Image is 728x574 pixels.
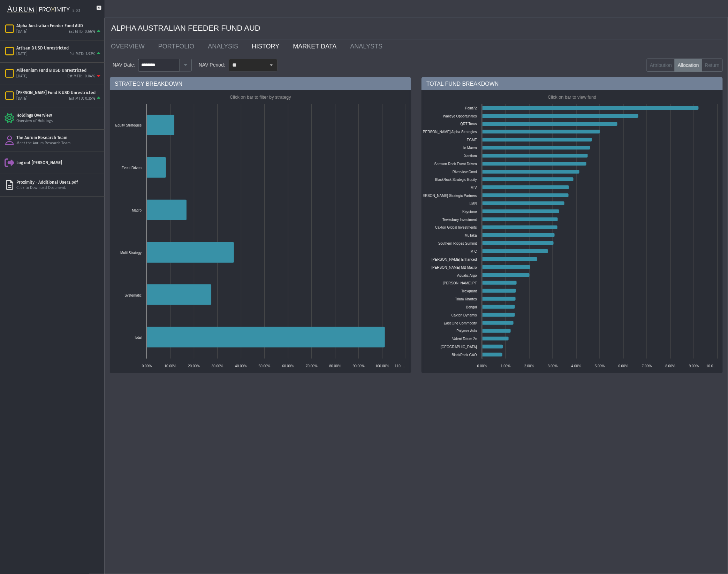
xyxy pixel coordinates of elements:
text: 8.00% [666,364,675,368]
text: 3.00% [548,364,558,368]
text: Bengal [466,305,477,309]
text: 50.00% [259,364,271,368]
div: [DATE] [16,74,28,79]
text: 80.00% [329,364,341,368]
text: BlackRock Strategic Equity [435,178,477,182]
text: Equity Strategies [115,123,142,127]
text: 0.00% [142,364,152,368]
div: Overview of Holdings [16,118,102,124]
text: LMR [470,202,477,206]
a: OVERVIEW [106,39,153,53]
label: Attribution [647,59,675,72]
text: Multi Strategy [120,251,142,255]
text: [GEOGRAPHIC_DATA] [441,345,477,349]
text: 2.00% [524,364,534,368]
text: [PERSON_NAME] MB Macro [432,266,477,269]
div: The Aurum Research Team [16,135,102,140]
text: 5.00% [595,364,605,368]
text: Walleye Opportunities [443,114,477,118]
text: 40.00% [235,364,247,368]
text: 110.… [395,364,405,368]
text: 7.00% [642,364,652,368]
text: Southern Ridges Summit [438,242,477,245]
text: Xantium [464,154,477,158]
div: ALPHA AUSTRALIAN FEEDER FUND AUD [111,17,723,39]
text: Polymer Asia [457,329,477,333]
a: HISTORY [247,39,288,53]
div: Select [265,59,277,71]
text: Tewksbury Investment [442,218,477,222]
div: Millennium Fund B USD Unrestricted [16,68,102,73]
text: Macro [132,208,142,212]
img: Aurum-Proximity%20white.svg [7,2,70,18]
text: 1.00% [501,364,510,368]
text: MuTaka [465,234,477,237]
text: 10.00% [165,364,176,368]
div: Meet the Aurum Research Team [16,141,102,146]
div: TOTAL FUND BREAKDOWN [422,77,723,90]
a: PORTFOLIO [153,39,203,53]
text: [PERSON_NAME] Alpha Strategies [422,130,477,134]
text: M C [471,250,477,253]
text: [PERSON_NAME] Strategic Partners [419,194,477,198]
text: Trexquant [461,289,477,293]
a: ANALYSTS [345,39,391,53]
text: 9.00% [689,364,699,368]
div: STRATEGY BREAKDOWN [110,77,411,90]
text: [PERSON_NAME] PT [443,281,477,285]
text: 6.00% [619,364,628,368]
div: NAV Date: [110,59,138,71]
text: 70.00% [306,364,318,368]
div: Log out [PERSON_NAME] [16,160,102,166]
text: Caxton Global Investments [435,225,477,229]
div: Artisan B USD Unrestricted [16,45,102,51]
text: EGMF [467,138,477,142]
a: ANALYSIS [203,39,247,53]
text: Systematic [124,293,142,297]
text: M V [471,186,477,190]
text: 20.00% [188,364,200,368]
text: Click on bar to view fund [548,94,596,100]
text: East One Commodity [444,321,477,325]
div: Est MTD: 1.93% [69,52,95,57]
text: 90.00% [353,364,365,368]
text: Riverview Omni [453,170,477,174]
text: Event Driven [122,166,142,170]
text: 30.00% [212,364,223,368]
div: Est MTD: -0.04% [67,74,95,79]
text: 4.00% [571,364,581,368]
text: QRT Torus [460,122,477,126]
div: Click to Download Document. [16,185,102,191]
div: Est MTD: 0.66% [69,29,95,35]
div: [DATE] [16,29,28,35]
div: Alpha Australian Feeder Fund AUD [16,23,102,29]
text: Trium Khartes [455,297,477,301]
text: Total [134,336,142,339]
text: Point72 [465,106,477,110]
a: MARKET DATA [288,39,345,53]
text: Io Macro [463,146,477,150]
div: Est MTD: 0.35% [69,96,95,101]
text: Caxton Dynamis [452,313,477,317]
text: [PERSON_NAME] Enhanced [432,258,477,261]
div: [DATE] [16,96,28,101]
text: 100.00% [376,364,389,368]
div: NAV Period: [199,59,225,71]
label: Return [702,59,723,72]
text: Keystone [462,210,477,214]
div: Proximity - Additional Users.pdf [16,179,102,185]
div: Holdings Overview [16,113,102,118]
text: 60.00% [282,364,294,368]
text: 0.00% [477,364,487,368]
text: 10.0… [706,364,716,368]
div: 5.0.1 [73,8,80,14]
div: [DATE] [16,52,28,57]
text: Samson Rock Event Driven [434,162,477,166]
text: Valent Tatum 2x [452,337,477,341]
text: BlackRock GAO [452,353,477,357]
text: Click on bar to filter by strategy [230,94,291,100]
div: [PERSON_NAME] Fund B USD Unrestricted [16,90,102,95]
label: Allocation [675,59,702,72]
text: Aquatic Argo [457,274,477,277]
